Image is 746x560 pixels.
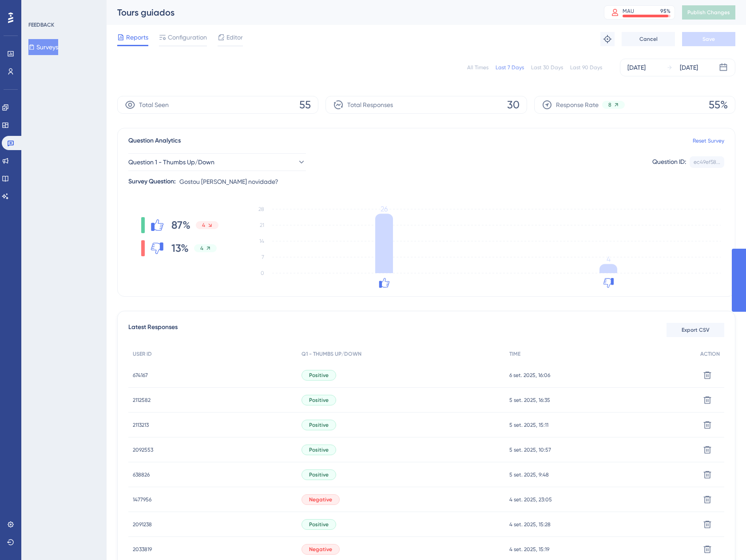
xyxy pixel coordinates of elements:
span: Total Seen [139,99,169,110]
button: Surveys [28,39,58,55]
span: 638826 [133,471,150,478]
div: MAU [623,8,634,15]
span: ACTION [700,350,720,357]
span: 4 [202,222,205,229]
div: Last 90 Days [570,64,602,71]
span: Positive [309,421,329,429]
span: 87% [171,218,190,232]
span: Q1 - THUMBS UP/DOWN [302,350,361,357]
span: Negative [309,546,332,553]
button: Publish Changes [682,5,735,20]
iframe: UserGuiding AI Assistant Launcher [709,525,735,552]
tspan: 14 [259,238,264,244]
span: 2033819 [133,546,152,553]
button: Export CSV [667,323,724,337]
div: Question ID: [652,156,686,168]
span: 4 set. 2025, 23:05 [509,496,552,503]
tspan: 26 [381,205,388,213]
span: 5 set. 2025, 10:57 [509,446,551,453]
span: Save [702,36,715,43]
div: Last 7 Days [496,64,524,71]
span: Publish Changes [687,9,730,16]
span: 8 [608,101,611,108]
span: Reports [126,32,148,43]
span: 55% [709,98,728,112]
button: Save [682,32,735,46]
tspan: 0 [261,270,264,276]
div: All Times [467,64,488,71]
div: Tours guiados [117,6,582,19]
span: Question Analytics [128,135,181,146]
tspan: 28 [258,206,264,212]
tspan: 4 [607,255,611,263]
div: 95 % [660,8,671,15]
span: 4 [200,245,203,252]
span: Response Rate [556,99,599,110]
span: Editor [226,32,243,43]
span: 5 set. 2025, 9:48 [509,471,549,478]
span: 6 set. 2025, 16:06 [509,372,550,379]
span: Positive [309,397,329,404]
div: Last 30 Days [531,64,563,71]
span: Positive [309,521,329,528]
button: Question 1 - Thumbs Up/Down [128,153,306,171]
span: Export CSV [682,326,710,334]
span: Gostou [PERSON_NAME] novidade? [179,176,278,187]
span: Negative [309,496,332,503]
span: Positive [309,446,329,453]
a: Reset Survey [693,137,724,144]
span: 2091238 [133,521,152,528]
button: Cancel [622,32,675,46]
span: 1477956 [133,496,151,503]
tspan: 7 [262,254,264,260]
span: 4 set. 2025, 15:19 [509,546,549,553]
div: FEEDBACK [28,21,54,28]
div: Survey Question: [128,176,176,187]
div: ec49ef58... [694,159,720,166]
span: 13% [171,241,189,255]
span: 55 [299,98,311,112]
span: 674167 [133,372,148,379]
span: Question 1 - Thumbs Up/Down [128,157,214,167]
span: Configuration [168,32,207,43]
span: Cancel [639,36,658,43]
span: TIME [509,350,520,357]
span: 2092553 [133,446,153,453]
span: 5 set. 2025, 16:35 [509,397,550,404]
span: Total Responses [347,99,393,110]
span: 30 [507,98,520,112]
span: 4 set. 2025, 15:28 [509,521,551,528]
div: [DATE] [680,62,698,73]
span: Positive [309,372,329,379]
tspan: 21 [260,222,264,228]
span: 5 set. 2025, 15:11 [509,421,548,429]
span: USER ID [133,350,152,357]
span: Latest Responses [128,322,178,338]
span: Positive [309,471,329,478]
div: [DATE] [627,62,646,73]
span: 2113213 [133,421,149,429]
span: 2112582 [133,397,151,404]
